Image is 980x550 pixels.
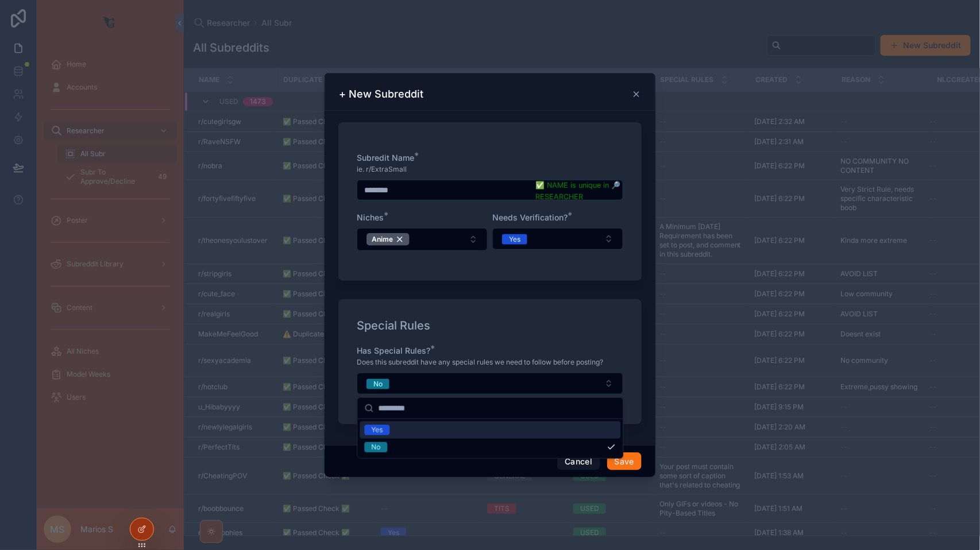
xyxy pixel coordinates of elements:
[357,317,430,334] h1: Special Rules
[557,452,600,471] button: Cancel
[357,228,488,251] button: Select Button
[536,180,623,203] span: ✅ NAME is unique in 🔎RESEARCHER
[372,425,383,435] div: Yes
[357,373,623,394] button: Select Button
[492,228,623,250] button: Select Button
[357,346,430,355] span: Has Special Rules?
[357,358,603,367] span: Does this subreddit have any special rules we need to follow before posting?
[607,452,642,471] button: Save
[339,87,423,101] h3: + New Subreddit
[373,379,383,389] div: No
[509,234,520,245] div: Yes
[372,235,393,244] span: Anime
[358,419,623,458] div: Suggestions
[492,212,568,222] span: Needs Verification?
[357,212,384,222] span: Niches
[366,233,410,246] button: Unselect 120
[357,153,414,162] span: Subredit Name
[357,165,407,174] span: ie. r/ExtraSmall
[372,442,381,452] div: No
